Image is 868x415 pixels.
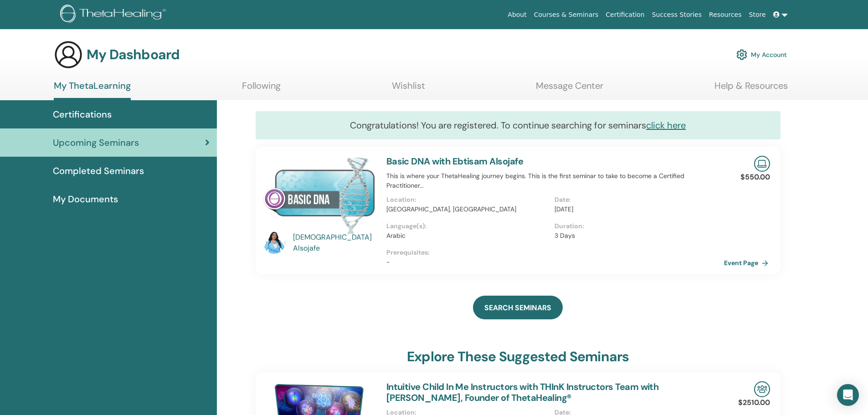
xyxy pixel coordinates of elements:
img: Live Online Seminar [754,156,770,172]
p: Prerequisites : [386,248,723,257]
span: Completed Seminars [53,164,144,178]
h3: My Dashboard [87,46,180,63]
p: This is where your ThetaHealing journey begins. This is the first seminar to take to become a Cer... [386,171,723,190]
a: My ThetaLearning [54,80,131,100]
span: My Documents [53,192,118,206]
a: Following [242,80,281,98]
div: Open Intercom Messenger [837,384,859,406]
a: Wishlist [392,80,425,98]
a: About [504,6,530,23]
a: Store [745,6,770,23]
a: click here [646,119,686,131]
p: $2510.00 [738,397,770,408]
span: SEARCH SEMINARS [484,303,551,313]
p: [GEOGRAPHIC_DATA], [GEOGRAPHIC_DATA] [386,205,549,214]
p: $550.00 [740,172,770,183]
a: Event Page [724,256,772,270]
a: SEARCH SEMINARS [473,296,563,319]
a: My Account [736,45,787,65]
p: Location : [386,195,549,205]
div: Congratulations! You are registered. To continue searching for seminars [256,111,781,139]
a: Success Stories [648,6,705,23]
a: Help & Resources [714,80,788,98]
img: logo.png [60,5,169,25]
a: Courses & Seminars [530,6,602,23]
p: 3 Days [555,231,717,241]
span: Upcoming Seminars [53,136,139,149]
img: cog.svg [736,47,747,62]
a: [DEMOGRAPHIC_DATA] Alsojafe [293,232,377,254]
p: [DATE] [555,205,717,214]
p: Date : [555,195,717,205]
h3: explore these suggested seminars [407,348,629,365]
a: Basic DNA with Ebtisam Alsojafe [386,155,523,167]
p: Language(s) : [386,221,549,231]
img: default.jpg [263,232,285,254]
a: Intuitive Child In Me Instructors with THInK Instructors Team with [PERSON_NAME], Founder of Thet... [386,381,659,404]
span: Certifications [53,108,112,121]
a: Certification [602,6,648,23]
a: Resources [705,6,745,23]
img: generic-user-icon.jpg [54,40,83,69]
img: Basic DNA [263,156,375,235]
a: Message Center [536,80,603,98]
p: - [386,257,723,267]
img: In-Person Seminar [754,381,770,397]
p: Duration : [555,221,717,231]
p: Arabic [386,231,549,241]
